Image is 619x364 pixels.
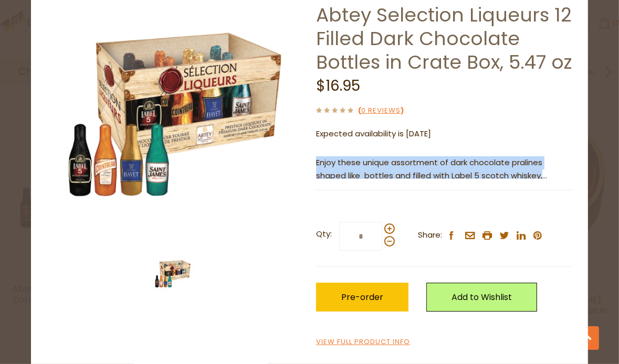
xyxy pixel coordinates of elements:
span: Share: [418,229,442,242]
a: 0 Reviews [361,105,401,116]
a: View Full Product Info [316,337,410,348]
a: Abtey Selection Liqueurs 12 Filled Dark Chocolate Bottles in Crate Box, 5.47 oz [316,2,572,76]
span: Pre-order [341,291,383,303]
a: Add to Wishlist [426,283,537,312]
strong: Qty: [316,228,332,241]
p: Expected availability is [DATE] [316,127,572,141]
img: Abtey Selection Liqueurs in Crate Box [152,253,194,295]
input: Qty: [339,222,382,251]
p: Enjoy these unique assortment of dark chocolate pralines shaped like bottles and filled with Labe... [316,156,572,183]
span: ( ) [358,105,404,115]
button: Pre-order [316,283,408,312]
span: $16.95 [316,76,360,96]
